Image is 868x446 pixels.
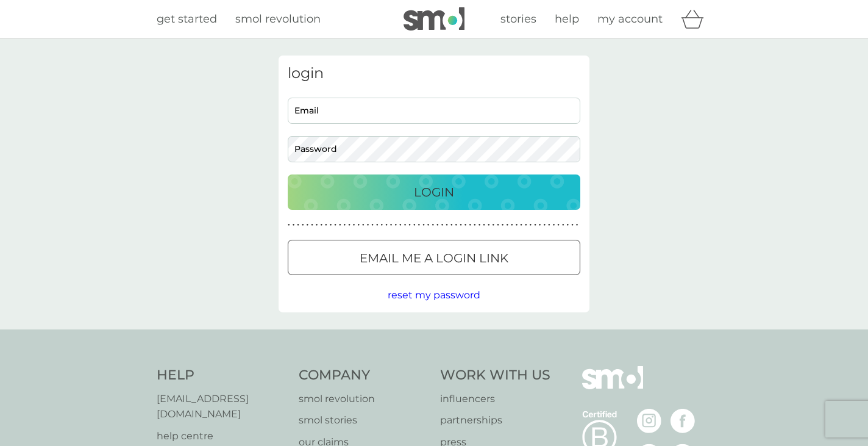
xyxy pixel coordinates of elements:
p: ● [408,222,411,228]
p: ● [348,222,350,228]
p: ● [539,222,541,228]
p: ● [362,222,365,228]
p: ● [571,222,574,228]
p: ● [293,222,295,228]
p: ● [371,222,374,228]
span: get started [157,12,217,26]
p: ● [311,222,313,228]
p: ● [427,222,430,228]
p: ● [422,222,425,228]
p: ● [436,222,439,228]
a: [EMAIL_ADDRESS][DOMAIN_NAME] [157,391,286,422]
p: ● [413,222,416,228]
img: visit the smol Facebook page [671,409,695,433]
p: ● [334,222,336,228]
p: ● [381,222,383,228]
img: smol [582,366,643,408]
p: ● [525,222,527,228]
p: ● [390,222,393,228]
p: ● [553,222,555,228]
p: ● [543,222,546,228]
img: smol [404,7,464,31]
p: ● [455,222,458,228]
h4: Work With Us [440,366,550,385]
h3: login [288,65,580,82]
p: ● [441,222,444,228]
p: ● [307,222,309,228]
a: help centre [157,428,286,444]
p: ● [493,222,495,228]
span: help [555,12,579,26]
p: ● [446,222,448,228]
p: ● [353,222,355,228]
p: ● [450,222,453,228]
p: ● [520,222,522,228]
p: ● [576,222,578,228]
p: ● [297,222,299,228]
p: ● [483,222,485,228]
p: ● [511,222,513,228]
button: Email me a login link [288,240,580,275]
p: ● [357,222,360,228]
a: influencers [440,391,550,407]
img: visit the smol Instagram page [637,409,661,433]
p: ● [469,222,471,228]
span: reset my password [388,289,480,301]
a: smol revolution [299,391,429,407]
p: ● [367,222,369,228]
p: ● [516,222,518,228]
p: ● [302,222,304,228]
button: reset my password [388,287,480,303]
a: smol revolution [235,10,321,28]
h4: Help [157,366,286,385]
p: ● [320,222,322,228]
p: ● [474,222,476,228]
p: ● [460,222,462,228]
p: ● [567,222,569,228]
p: ● [339,222,341,228]
p: Login [414,182,454,202]
p: ● [502,222,504,228]
p: ● [288,222,290,228]
p: ● [432,222,434,228]
p: ● [376,222,379,228]
p: ● [385,222,388,228]
p: ● [478,222,481,228]
a: partnerships [440,412,550,428]
p: ● [330,222,332,228]
span: smol revolution [235,12,321,26]
p: ● [488,222,490,228]
a: stories [500,10,536,28]
a: help [555,10,579,28]
p: ● [325,222,327,228]
h4: Company [299,366,429,385]
p: ● [418,222,421,228]
span: stories [500,12,536,26]
p: ● [404,222,407,228]
a: smol stories [299,412,429,428]
p: ● [399,222,402,228]
p: ● [344,222,346,228]
p: ● [394,222,397,228]
p: ● [562,222,564,228]
p: ● [316,222,318,228]
p: ● [506,222,508,228]
p: ● [534,222,536,228]
a: my account [597,10,663,28]
p: ● [497,222,499,228]
p: Email me a login link [360,248,508,268]
a: get started [157,10,217,28]
p: ● [548,222,550,228]
div: basket [681,7,711,31]
p: ● [557,222,560,228]
p: ● [530,222,532,228]
span: my account [597,12,663,26]
p: ● [464,222,467,228]
button: Login [288,174,580,210]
